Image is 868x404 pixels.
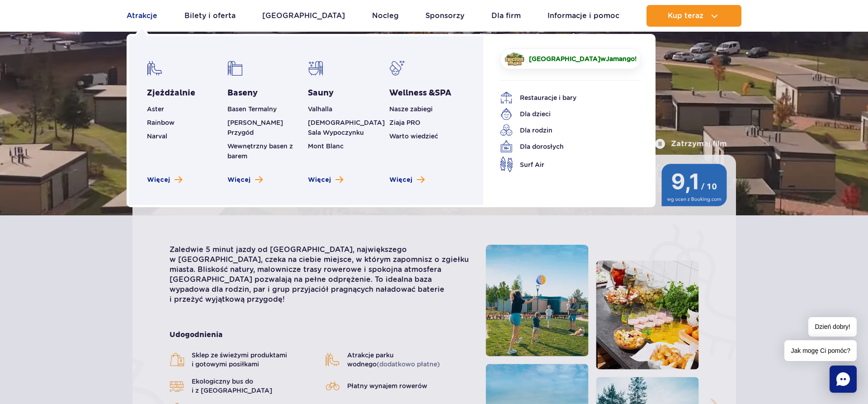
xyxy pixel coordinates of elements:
a: [PERSON_NAME] Przygód [227,119,283,136]
span: Kup teraz [668,12,703,20]
a: Surf Air [500,157,627,172]
a: Bilety i oferta [184,5,236,27]
a: Restauracje i bary [500,91,627,104]
span: Jak mogę Ci pomóc? [784,340,857,361]
span: Jamango [606,55,635,62]
a: Zobacz więcej Wellness & SPA [389,176,425,185]
a: Zobacz więcej basenów [227,176,263,185]
a: Zobacz więcej saun [308,176,343,185]
a: Basen Termalny [227,105,277,113]
a: Dla firm [491,5,521,27]
a: Nocleg [372,5,399,27]
a: Sauny [308,88,334,99]
span: Dzień dobry! [808,317,857,337]
a: Mont Blanc [308,143,344,150]
a: Rainbow [147,119,175,126]
a: Baseny [227,88,258,99]
a: Wewnętrzny basen z barem [227,143,293,160]
span: SPA [435,88,451,98]
a: [GEOGRAPHIC_DATA]wJamango! [500,48,641,69]
a: [GEOGRAPHIC_DATA] [262,5,345,27]
span: Więcej [147,176,170,185]
a: Atrakcje [127,5,157,27]
span: [GEOGRAPHIC_DATA] [529,55,600,62]
a: Warto wiedzieć [389,133,438,140]
button: Kup teraz [646,5,741,27]
span: Wellness & [389,88,451,98]
a: Dla dzieci [500,108,627,120]
a: Zobacz więcej zjeżdżalni [147,176,182,185]
a: Nasze zabiegi [389,105,433,113]
a: Dla dorosłych [500,140,627,153]
span: Surf Air [520,160,544,170]
a: Ziaja PRO [389,119,420,126]
a: Aster [147,105,164,113]
span: w ! [529,54,637,63]
div: Chat [830,366,857,393]
span: Więcej [389,176,412,185]
a: Dla rodzin [500,124,627,137]
span: Więcej [308,176,331,185]
a: Zjeżdżalnie [147,88,195,99]
a: Narval [147,133,167,140]
a: Wellness &SPA [389,88,451,99]
a: Valhalla [308,105,332,113]
a: [DEMOGRAPHIC_DATA] Sala Wypoczynku [308,119,385,136]
a: Informacje i pomoc [547,5,619,27]
span: Więcej [227,176,250,185]
a: Sponsorzy [425,5,464,27]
